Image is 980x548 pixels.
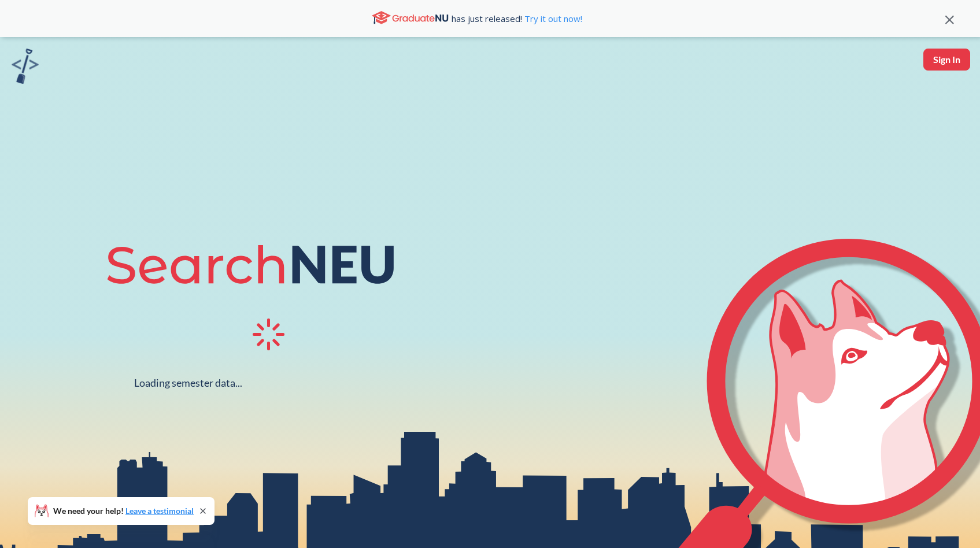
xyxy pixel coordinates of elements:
span: has just released! [452,12,582,25]
button: Sign In [923,49,970,71]
div: Loading semester data... [134,376,242,390]
a: sandbox logo [12,49,39,87]
span: We need your help! [53,507,194,515]
a: Leave a testimonial [125,506,194,516]
img: sandbox logo [12,49,39,84]
a: Try it out now! [522,13,582,24]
